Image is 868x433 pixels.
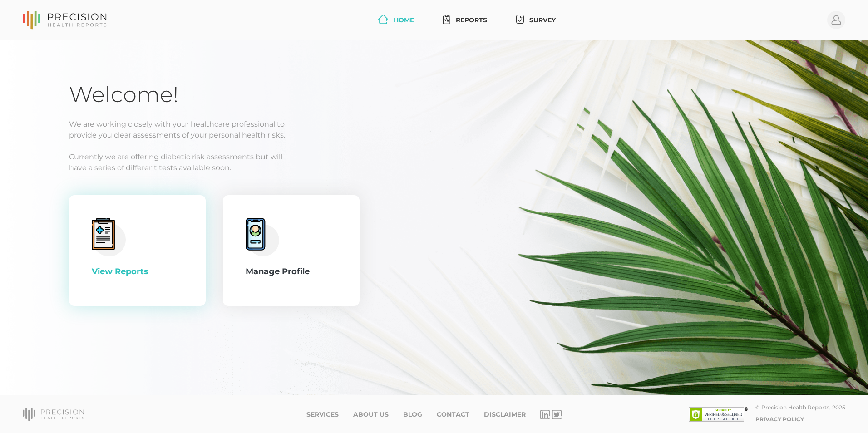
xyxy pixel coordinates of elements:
a: Blog [403,411,422,418]
a: About Us [353,411,389,418]
p: Currently we are offering diabetic risk assessments but will have a series of different tests ava... [69,152,799,173]
a: Survey [513,12,559,29]
h1: Welcome! [69,81,799,108]
a: Contact [437,411,469,418]
div: View Reports [92,266,183,278]
a: Reports [439,12,491,29]
img: SSL site seal - click to verify [689,407,748,422]
p: We are working closely with your healthcare professional to provide you clear assessments of your... [69,119,799,141]
div: © Precision Health Reports, 2025 [755,404,845,411]
a: Privacy Policy [755,416,804,423]
a: Disclaimer [484,411,526,418]
a: Home [375,12,418,29]
a: Services [306,411,339,418]
div: Manage Profile [246,266,337,278]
